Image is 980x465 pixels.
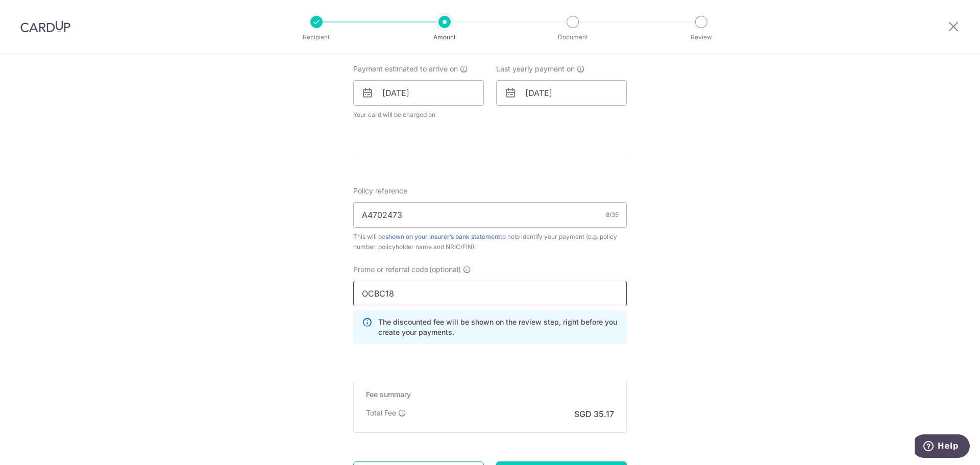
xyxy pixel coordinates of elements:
img: CardUp [20,20,70,33]
p: Review [664,32,739,42]
h5: Fee summary [366,389,614,400]
a: shown on your insurer’s bank statement [385,233,500,240]
p: Recipient [279,32,354,42]
span: (optional) [429,264,461,275]
span: Your card will be charged on [353,110,484,120]
iframe: Opens a widget where you can find more information [915,434,970,460]
div: This will be to help identify your payment (e.g. policy number, policyholder name and NRIC/FIN). [353,232,627,252]
label: Policy reference [353,186,407,196]
span: Payment estimated to arrive on [353,64,458,74]
p: Total Fee [366,408,396,418]
input: DD / MM / YYYY [496,80,627,106]
div: 8/35 [606,210,619,220]
span: Last yearly payment on [496,64,575,74]
p: SGD 35.17 [574,408,614,420]
p: Amount [407,32,482,42]
span: Promo or referral code [353,264,428,275]
input: DD / MM / YYYY [353,80,484,106]
p: The discounted fee will be shown on the review step, right before you create your payments. [378,317,618,337]
p: Document [535,32,610,42]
